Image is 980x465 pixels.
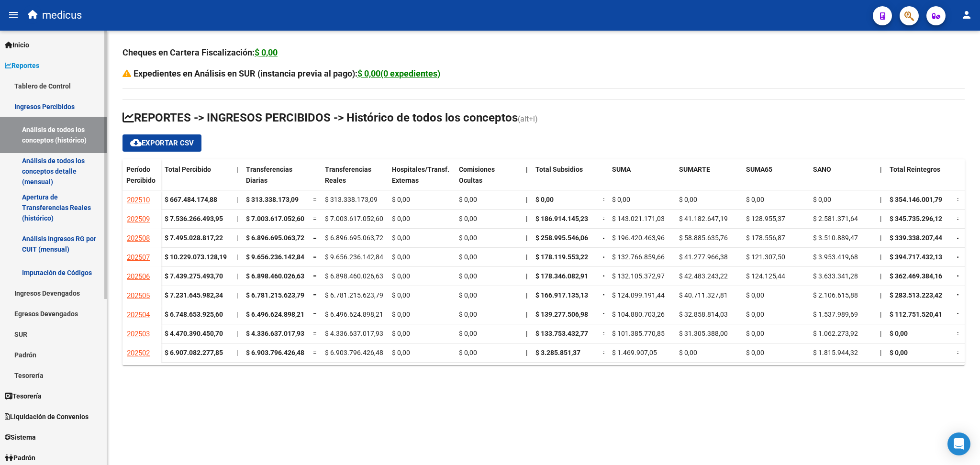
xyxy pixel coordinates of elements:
[255,46,278,59] div: $ 0,00
[392,196,410,203] span: $ 0,00
[5,40,29,50] span: Inicio
[612,291,665,299] span: $ 124.099.191,44
[602,234,606,242] span: =
[602,196,606,203] span: =
[325,234,383,242] span: $ 6.896.695.063,72
[813,196,831,203] span: $ 0,00
[459,215,477,222] span: $ 0,00
[813,234,858,242] span: $ 3.510.889,47
[813,310,858,318] span: $ 1.537.989,69
[535,196,554,203] span: $ 0,00
[679,349,697,356] span: $ 0,00
[313,215,317,222] span: =
[459,166,495,184] span: Comisiones Ocultas
[325,253,383,261] span: $ 9.656.236.142,84
[134,68,440,78] strong: Expedientes en Análisis en SUR (instancia previa al pago):
[612,234,665,242] span: $ 196.420.463,96
[957,310,960,318] span: =
[392,330,410,337] span: $ 0,00
[392,166,449,184] span: Hospitales/Transf. Externas
[957,234,960,242] span: =
[127,291,150,300] span: 202505
[321,159,388,199] datatable-header-cell: Transferencias Reales
[813,166,831,173] span: SANO
[675,159,742,199] datatable-header-cell: SUMARTE
[602,253,606,261] span: =
[5,411,89,422] span: Liquidación de Convenios
[880,310,881,318] span: |
[325,272,383,280] span: $ 6.898.460.026,63
[165,253,227,261] strong: $ 10.229.073.128,19
[890,272,942,280] span: $ 362.469.384,16
[392,272,410,280] span: $ 0,00
[526,291,527,299] span: |
[890,166,940,173] span: Total Reintegros
[535,291,588,299] span: $ 166.917.135,13
[813,215,858,222] span: $ 2.581.371,64
[392,310,410,318] span: $ 0,00
[608,159,675,199] datatable-header-cell: SUMA
[5,60,39,71] span: Reportes
[813,349,858,356] span: $ 1.815.944,32
[612,215,665,222] span: $ 143.021.171,03
[246,349,304,356] span: $ 6.903.796.426,48
[535,166,583,173] span: Total Subsidios
[236,166,238,173] span: |
[535,272,588,280] span: $ 178.346.082,91
[392,215,410,222] span: $ 0,00
[809,159,876,199] datatable-header-cell: SANO
[679,196,697,203] span: $ 0,00
[122,159,161,199] datatable-header-cell: Período Percibido
[246,166,292,184] span: Transferencias Diarias
[459,310,477,318] span: $ 0,00
[742,159,809,199] datatable-header-cell: SUMA65
[526,310,527,318] span: |
[813,272,858,280] span: $ 3.633.341,28
[165,310,223,318] strong: $ 6.748.653.925,60
[957,253,960,261] span: =
[313,310,317,318] span: =
[122,134,201,152] button: Exportar CSV
[455,159,522,199] datatable-header-cell: Comisiones Ocultas
[236,330,238,337] span: |
[246,330,304,337] span: $ 4.336.637.017,93
[813,253,858,261] span: $ 3.953.419,68
[679,330,728,337] span: $ 31.305.388,00
[236,215,238,222] span: |
[535,253,588,261] span: $ 178.119.553,22
[392,291,410,299] span: $ 0,00
[246,234,304,242] span: $ 6.896.695.063,72
[313,234,317,242] span: =
[880,253,881,261] span: |
[813,330,858,337] span: $ 1.062.273,92
[526,196,527,203] span: |
[5,432,36,443] span: Sistema
[325,310,383,318] span: $ 6.496.624.898,21
[459,330,477,337] span: $ 0,00
[459,291,477,299] span: $ 0,00
[165,196,217,203] strong: $ 667.484.174,88
[890,234,942,242] span: $ 339.338.207,44
[612,349,657,356] span: $ 1.469.907,05
[127,253,150,262] span: 202507
[246,196,299,203] span: $ 313.338.173,09
[325,196,378,203] span: $ 313.338.173,09
[246,253,304,261] span: $ 9.656.236.142,84
[325,166,371,184] span: Transferencias Reales
[746,349,764,356] span: $ 0,00
[313,291,317,299] span: =
[526,166,528,173] span: |
[5,391,42,401] span: Tesorería
[127,215,150,223] span: 202509
[947,432,970,455] div: Open Intercom Messenger
[602,291,606,299] span: =
[236,272,238,280] span: |
[612,330,665,337] span: $ 101.385.770,85
[522,159,532,199] datatable-header-cell: |
[957,215,960,222] span: =
[886,159,953,199] datatable-header-cell: Total Reintegros
[880,349,881,356] span: |
[127,349,150,357] span: 202502
[165,291,223,299] strong: $ 7.231.645.982,34
[602,215,606,222] span: =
